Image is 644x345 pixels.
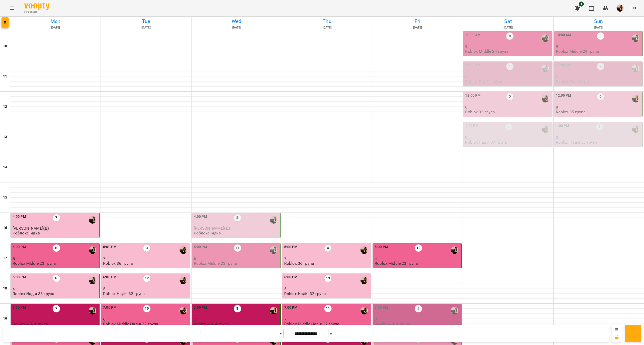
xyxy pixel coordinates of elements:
img: Надія Шрай [179,307,187,314]
p: 8 [375,317,460,321]
label: 9 [597,32,604,40]
label: 8 [506,32,514,40]
p: 8 [465,105,551,109]
p: Roblox Надія 32 група [103,291,145,296]
p: Roblox Pro 14 група [465,79,502,84]
label: 13 [324,275,332,282]
div: Надія Шрай [541,125,549,133]
img: Надія Шрай [632,95,639,102]
label: 7:00 PM [13,305,26,310]
img: Надія Шрай [179,277,187,284]
label: 12 [143,275,151,282]
button: Menu [6,2,18,14]
p: 5 [103,287,189,291]
img: Надія Шрай [179,246,187,254]
div: Надія Шрай [270,246,277,254]
label: 11 [234,244,241,252]
p: 0 [465,75,551,79]
label: 4:00 PM [194,214,207,220]
h6: 17 [3,255,7,261]
img: Надія Шрай [451,246,458,254]
label: 11:00 AM [465,63,481,68]
label: 1 [505,123,513,131]
h6: 13 [3,134,7,140]
div: Надія Шрай [632,34,639,42]
div: Надія Шрай [89,307,96,314]
label: 10:00 AM [465,32,481,38]
img: Надія Шрай [632,125,639,133]
p: Roblox Middle 23 група [13,261,56,266]
p: 0 [465,135,551,140]
img: Надія Шрай [541,95,549,102]
label: 7 [53,305,60,312]
p: Roblox Надія 32 група [284,291,326,296]
p: 7 [194,317,279,321]
label: 6:00 PM [13,275,26,280]
img: Надія Шрай [270,307,277,314]
h6: [DATE] [11,25,100,30]
img: Надія Шрай [541,34,549,42]
p: Roblox Middle 23 група [375,261,418,266]
h6: Thu [283,17,371,25]
h6: Sat [464,17,552,25]
h6: 18 [3,286,7,291]
h6: Tue [102,17,190,25]
h6: Fri [373,17,462,25]
span: EN [631,5,636,11]
label: 4 [324,244,332,252]
label: 8 [234,305,241,312]
label: 2 [597,63,604,70]
p: 7 [103,256,189,261]
p: 4 [13,287,98,291]
h6: 10 [3,43,7,49]
h6: [DATE] [464,25,552,30]
label: 5:00 PM [375,244,388,250]
label: 10:00 AM [556,32,571,38]
h6: [DATE] [554,25,643,30]
label: 9 [415,305,422,312]
label: 5 [506,93,514,100]
p: Roblox 35 група [556,110,586,114]
h6: [DATE] [283,25,371,30]
p: 8 [556,105,641,109]
h6: 15 [3,195,7,200]
button: EN [629,3,638,13]
h6: Mon [11,17,100,25]
div: Надія Шрай [451,307,458,314]
label: 2 [596,123,603,131]
label: 12:00 PM [465,93,481,98]
img: Надія Шрай [541,65,549,72]
h6: [DATE] [102,25,190,30]
label: 5:00 PM [103,244,116,250]
p: 5 [13,256,98,261]
p: 5 [284,287,370,291]
p: 4 [375,256,460,261]
div: Надія Шрай [360,307,368,314]
h6: 16 [3,225,7,231]
p: 6 [103,317,189,321]
span: [PERSON_NAME](Д) [194,226,230,231]
p: Роблокс індив [13,231,40,235]
div: Надія Шрай [89,277,96,284]
img: Надія Шрай [360,246,368,254]
p: 0 [556,75,641,79]
img: Надія Шрай [270,216,277,224]
h6: 19 [3,316,7,322]
p: Roblox 35 група [465,110,495,114]
label: 1:00 PM [465,123,479,129]
h6: Wed [192,17,281,25]
img: Надія Шрай [89,246,96,254]
p: 7 [13,317,98,321]
h6: Sun [554,17,643,25]
div: Надія Шрай [632,65,639,72]
h6: 14 [3,165,7,170]
p: Roblox Middle 24 група [556,49,599,54]
p: Roblox Надія 37 група [465,140,507,144]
